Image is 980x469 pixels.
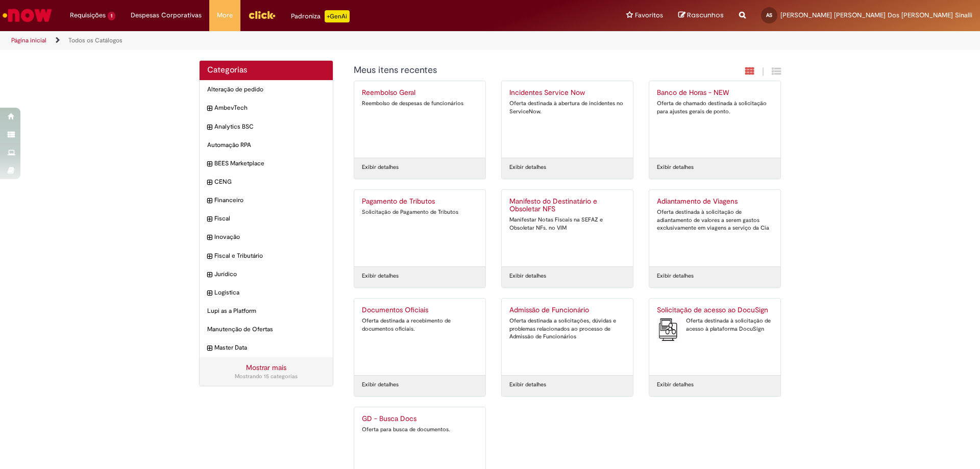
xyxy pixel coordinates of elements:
[200,172,333,191] div: expandir categoria CENG CENG
[207,178,212,188] i: expandir categoria CENG
[214,288,325,297] span: Logistica
[325,10,350,22] p: +GenAi
[108,12,115,20] span: 1
[657,306,773,314] h2: Solicitação de acesso ao DocuSign
[207,373,325,381] div: Mostrando 15 categorias
[362,208,478,216] div: Solicitação de Pagamento de Tributos
[214,159,325,168] span: BEES Marketplace
[509,306,625,314] h2: Admissão de Funcionário
[200,117,333,136] div: expandir categoria Analytics BSC Analytics BSC
[362,426,478,434] div: Oferta para busca de documentos.
[246,363,286,372] a: Mostrar mais
[200,338,333,357] div: expandir categoria Master Data Master Data
[200,302,333,320] div: Lupi as a Platform
[200,80,333,99] div: Alteração de pedido
[657,198,773,206] h2: Adiantamento de Viagens
[649,81,780,158] a: Banco de Horas - NEW Oferta de chamado destinada à solicitação para ajustes gerais de ponto.
[200,320,333,339] div: Manutenção de Ofertas
[207,270,212,280] i: expandir categoria Jurídico
[207,233,212,243] i: expandir categoria Inovação
[291,10,350,22] div: Padroniza
[635,10,663,20] span: Favoritos
[217,10,233,20] span: More
[207,252,212,262] i: expandir categoria Fiscal e Tributário
[214,252,325,260] span: Fiscal e Tributário
[745,66,754,76] i: Exibição em cartão
[657,317,681,342] img: Solicitação de acesso ao DocuSign
[502,190,633,266] a: Manifesto do Destinatário e Obsoletar NFS Manifestar Notas Fiscais na SEFAZ e Obsoletar NFs. no VIM
[362,415,478,423] h2: GD - Busca Docs
[509,163,546,171] a: Exibir detalhes
[678,11,724,20] a: Rascunhos
[207,122,212,133] i: expandir categoria Analytics BSC
[509,100,625,115] div: Oferta destinada à abertura de incidentes no ServiceNow.
[1,5,54,26] img: ServiceNow
[657,89,773,97] h2: Banco de Horas - NEW
[207,66,325,75] h2: Categorias
[214,178,325,186] span: CENG
[657,272,694,280] a: Exibir detalhes
[200,136,333,155] div: Automação RPA
[362,381,399,389] a: Exibir detalhes
[214,270,325,279] span: Jurídico
[200,98,333,117] div: expandir categoria AmbevTech AmbevTech
[657,317,773,333] div: Oferta destinada à solicitação de acesso à plataforma DocuSign
[207,307,325,315] span: Lupi as a Platform
[200,246,333,265] div: expandir categoria Fiscal e Tributário Fiscal e Tributário
[214,343,325,352] span: Master Data
[200,209,333,228] div: expandir categoria Fiscal Fiscal
[502,81,633,158] a: Incidentes Service Now Oferta destinada à abertura de incidentes no ServiceNow.
[207,85,325,94] span: Alteração de pedido
[214,214,325,223] span: Fiscal
[687,10,724,20] span: Rascunhos
[354,81,485,158] a: Reembolso Geral Reembolso de despesas de funcionários
[200,154,333,173] div: expandir categoria BEES Marketplace BEES Marketplace
[362,100,478,108] div: Reembolso de despesas de funcionários
[657,208,773,232] div: Oferta destinada à solicitação de adiantamento de valores a serem gastos exclusivamente em viagen...
[362,306,478,314] h2: Documentos Oficiais
[207,214,212,225] i: expandir categoria Fiscal
[780,11,972,19] span: [PERSON_NAME] [PERSON_NAME] Dos [PERSON_NAME] Sinalli
[354,190,485,266] a: Pagamento de Tributos Solicitação de Pagamento de Tributos
[68,36,122,44] a: Todos os Catálogos
[502,299,633,375] a: Admissão de Funcionário Oferta destinada a solicitações, dúvidas e problemas relacionados ao proc...
[200,228,333,246] div: expandir categoria Inovação Inovação
[509,216,625,232] div: Manifestar Notas Fiscais na SEFAZ e Obsoletar NFs. no VIM
[657,100,773,115] div: Oferta de chamado destinada à solicitação para ajustes gerais de ponto.
[649,190,780,266] a: Adiantamento de Viagens Oferta destinada à solicitação de adiantamento de valores a serem gastos ...
[207,159,212,169] i: expandir categoria BEES Marketplace
[362,272,399,280] a: Exibir detalhes
[362,198,478,206] h2: Pagamento de Tributos
[509,317,625,341] div: Oferta destinada a solicitações, dúvidas e problemas relacionados ao processo de Admissão de Func...
[762,66,764,78] span: |
[214,196,325,205] span: Financeiro
[509,381,546,389] a: Exibir detalhes
[354,65,671,76] h1: {"description":"","title":"Meus itens recentes"} Categoria
[131,10,202,20] span: Despesas Corporativas
[509,198,625,214] h2: Manifesto do Destinatário e Obsoletar NFS
[509,272,546,280] a: Exibir detalhes
[214,104,325,112] span: AmbevTech
[8,31,646,50] ul: Trilhas de página
[649,299,780,375] a: Solicitação de acesso ao DocuSign Solicitação de acesso ao DocuSign Oferta destinada à solicitaçã...
[509,89,625,97] h2: Incidentes Service Now
[207,343,212,354] i: expandir categoria Master Data
[766,12,772,18] span: AS
[70,10,106,20] span: Requisições
[207,325,325,334] span: Manutenção de Ofertas
[11,36,46,44] a: Página inicial
[207,288,212,299] i: expandir categoria Logistica
[214,122,325,131] span: Analytics BSC
[207,104,212,114] i: expandir categoria AmbevTech
[200,283,333,302] div: expandir categoria Logistica Logistica
[362,89,478,97] h2: Reembolso Geral
[200,191,333,210] div: expandir categoria Financeiro Financeiro
[200,80,333,357] ul: Categorias
[362,163,399,171] a: Exibir detalhes
[214,233,325,241] span: Inovação
[354,299,485,375] a: Documentos Oficiais Oferta destinada a recebimento de documentos oficiais.
[207,141,325,150] span: Automação RPA
[200,265,333,284] div: expandir categoria Jurídico Jurídico
[362,317,478,333] div: Oferta destinada a recebimento de documentos oficiais.
[207,196,212,206] i: expandir categoria Financeiro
